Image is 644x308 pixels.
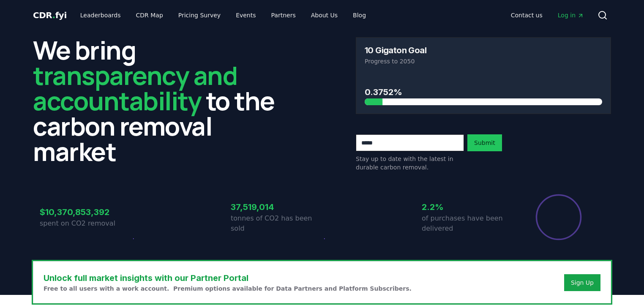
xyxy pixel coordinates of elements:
[504,8,591,23] nav: Main
[422,201,513,213] h3: 2.2%
[33,37,288,164] h2: We bring to the carbon removal market
[229,8,262,23] a: Events
[265,8,303,23] a: Partners
[356,155,464,172] p: Stay up to date with the latest in durable carbon removal.
[40,206,131,218] h3: $10,370,853,392
[74,8,128,23] a: Leaderboards
[33,10,67,20] span: CDR fyi
[231,213,322,234] p: tonnes of CO2 has been sold
[33,9,67,21] a: CDR.fyi
[564,274,600,291] button: Sign Up
[365,57,602,65] p: Progress to 2050
[44,284,412,293] p: Free to all users with a work account. Premium options available for Data Partners and Platform S...
[535,194,582,241] div: Percentage of sales delivered
[558,11,584,19] span: Log in
[551,8,591,23] a: Log in
[129,8,170,23] a: CDR Map
[40,218,131,229] p: spent on CO2 removal
[365,86,602,98] h3: 0.3752%
[346,8,373,23] a: Blog
[33,58,237,118] span: transparency and accountability
[231,201,322,213] h3: 37,519,014
[172,8,227,23] a: Pricing Survey
[467,134,502,151] button: Submit
[52,10,55,20] span: .
[304,8,344,23] a: About Us
[74,8,373,23] nav: Main
[504,8,549,23] a: Contact us
[365,46,426,55] h3: 10 Gigaton Goal
[422,213,513,234] p: of purchases have been delivered
[44,272,412,284] h3: Unlock full market insights with our Partner Portal
[571,278,594,287] a: Sign Up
